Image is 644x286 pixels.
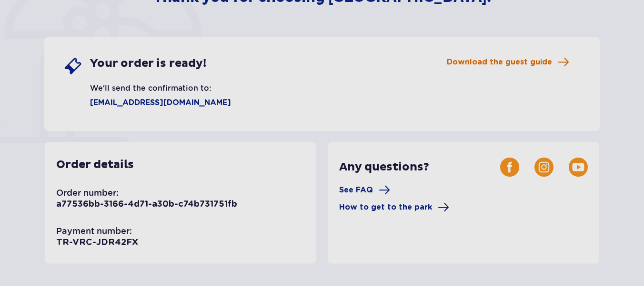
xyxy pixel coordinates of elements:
p: a77536bb-3166-4d71-a30b-c74b731751fb [56,199,237,210]
span: How to get to the park [339,202,432,212]
p: Order number: [56,187,119,199]
img: Facebook [500,158,519,177]
p: Any questions? [339,160,500,174]
a: See FAQ [339,184,390,196]
a: Download the guest guide [447,56,569,68]
span: Your order is ready! [90,56,206,71]
p: TR-VRC-JDR42FX [56,237,138,248]
span: Download the guest guide [447,57,552,67]
p: Payment number: [56,225,132,237]
img: Instagram [534,158,553,177]
a: How to get to the park [339,201,449,213]
img: Youtube [569,158,588,177]
p: Order details [56,158,134,172]
span: See FAQ [339,185,373,195]
p: We'll send the confirmation to: [63,75,211,94]
p: [EMAIL_ADDRESS][DOMAIN_NAME] [63,97,231,108]
img: single ticket icon [63,56,82,75]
